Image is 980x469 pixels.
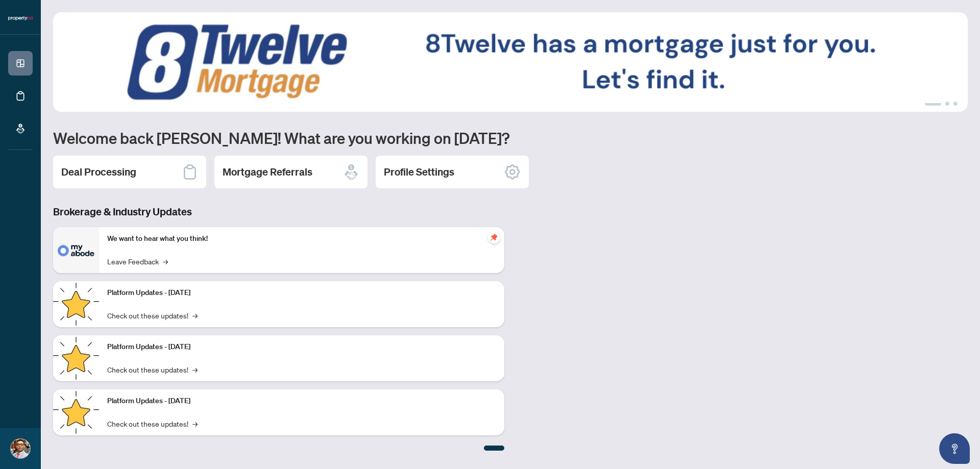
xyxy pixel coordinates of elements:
h2: Profile Settings [384,165,454,179]
img: Platform Updates - July 8, 2025 [53,335,99,381]
span: → [192,310,198,321]
a: Check out these updates!→ [107,364,198,375]
h3: Brokerage & Industry Updates [53,205,504,219]
p: We want to hear what you think! [107,233,496,244]
a: Leave Feedback→ [107,256,168,267]
p: Platform Updates - [DATE] [107,341,496,353]
img: Profile Icon [11,439,30,458]
p: Platform Updates - [DATE] [107,396,496,407]
button: 1 [925,102,941,106]
span: pushpin [488,231,500,243]
span: → [163,256,168,267]
img: Platform Updates - July 21, 2025 [53,281,99,327]
a: Check out these updates!→ [107,310,198,321]
h2: Mortgage Referrals [223,165,312,179]
img: Platform Updates - June 23, 2025 [53,389,99,435]
button: 3 [953,102,958,106]
button: Open asap [939,433,970,464]
img: We want to hear what you think! [53,227,99,273]
img: logo [8,15,33,21]
span: → [192,418,198,429]
p: Platform Updates - [DATE] [107,287,496,299]
h1: Welcome back [PERSON_NAME]! What are you working on [DATE]? [53,128,968,147]
a: Check out these updates!→ [107,418,198,429]
h2: Deal Processing [61,165,136,179]
button: 2 [945,102,949,106]
span: → [192,364,198,375]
